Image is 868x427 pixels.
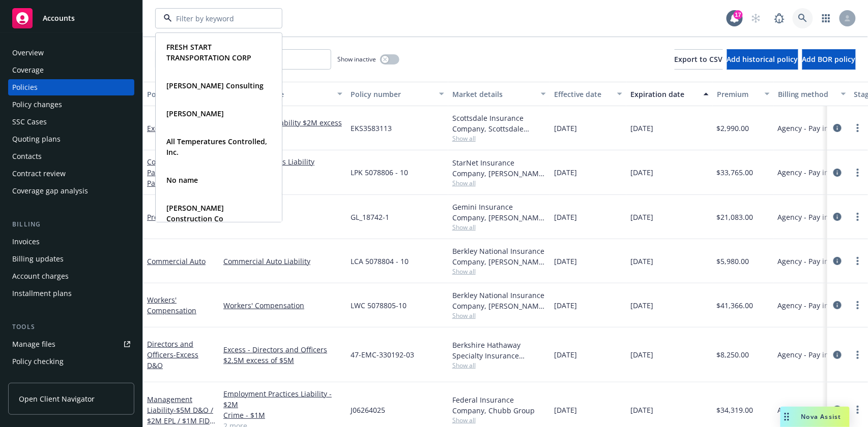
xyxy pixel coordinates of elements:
[554,212,577,222] span: [DATE]
[351,123,392,134] span: EKS3583113
[8,166,134,182] a: Contract review
[223,117,342,139] a: Excess - Cyber Liability $2M excess of $5M
[351,167,408,178] span: LPK 5078806 - 10
[8,79,134,95] a: Policies
[630,300,653,311] span: [DATE]
[223,167,342,178] a: General Liability
[778,256,843,267] span: Agency - Pay in full
[675,49,723,70] button: Export to CSV
[452,246,546,267] div: Berkley National Insurance Company, [PERSON_NAME] Corporation
[630,89,698,100] div: Expiration date
[12,148,42,165] div: Contacts
[12,79,38,95] div: Policies
[630,167,653,178] span: [DATE]
[166,175,198,185] strong: No name
[554,123,577,134] span: [DATE]
[452,290,546,311] div: Berkley National Insurance Company, [PERSON_NAME] Corporation
[12,114,47,130] div: SSC Cases
[626,82,713,106] button: Expiration date
[554,405,577,415] span: [DATE]
[780,407,850,427] button: Nova Assist
[717,349,749,360] span: $8,250.00
[831,122,844,134] a: circleInformation
[831,211,844,223] a: circleInformation
[452,416,546,424] span: Show all
[223,212,342,222] a: Product Liability
[8,285,134,302] a: Installment plans
[452,267,546,276] span: Show all
[12,285,72,302] div: Installment plans
[19,393,95,404] span: Open Client Navigator
[630,349,653,360] span: [DATE]
[147,157,214,188] a: Commercial Package
[801,412,842,421] span: Nova Assist
[166,203,224,223] strong: [PERSON_NAME] Construction Co
[8,353,134,370] a: Policy checking
[630,256,653,267] span: [DATE]
[351,256,409,267] span: LCA 5078804 - 10
[452,89,535,100] div: Market details
[12,251,64,267] div: Billing updates
[717,405,754,415] span: $34,319.00
[675,54,723,64] span: Export to CSV
[8,219,134,229] div: Billing
[8,322,134,332] div: Tools
[166,137,267,157] strong: All Temperatures Controlled, Inc.
[452,395,546,416] div: Federal Insurance Company, Chubb Group
[12,131,61,147] div: Quoting plans
[8,371,134,387] a: Manage exposures
[166,81,264,90] strong: [PERSON_NAME] Consulting
[452,311,546,320] span: Show all
[554,167,577,178] span: [DATE]
[630,212,653,222] span: [DATE]
[778,123,843,134] span: Agency - Pay in full
[337,55,376,63] span: Show inactive
[452,361,546,370] span: Show all
[12,166,66,182] div: Contract review
[351,349,414,360] span: 47-EMC-330192-03
[746,8,766,28] a: Start snowing
[143,82,219,106] button: Policy details
[852,211,864,223] a: more
[12,268,69,284] div: Account charges
[12,371,77,387] div: Manage exposures
[778,349,843,360] span: Agency - Pay in full
[147,89,204,100] div: Policy details
[223,156,342,167] a: Employee Benefits Liability
[166,42,251,62] strong: FRESH START TRANSPORTATION CORP
[630,405,653,415] span: [DATE]
[554,349,577,360] span: [DATE]
[831,349,844,361] a: circleInformation
[448,82,550,106] button: Market details
[452,113,546,134] div: Scottsdale Insurance Company, Scottsdale Insurance Company (Nationwide), CRC Group
[223,300,342,311] a: Workers' Compensation
[717,123,749,134] span: $2,990.00
[452,340,546,361] div: Berkshire Hathaway Specialty Insurance Company, Berkshire Hathaway Specialty Insurance
[452,223,546,232] span: Show all
[852,404,864,416] a: more
[12,183,88,199] div: Coverage gap analysis
[727,49,798,70] button: Add historical policy
[717,212,754,222] span: $21,083.00
[8,4,134,32] a: Accounts
[12,234,40,250] div: Invoices
[831,404,844,416] a: circleInformation
[831,299,844,311] a: circleInformation
[351,212,389,222] span: GL_18742-1
[147,123,198,133] a: Excess Liability
[852,167,864,179] a: more
[8,96,134,113] a: Policy changes
[717,89,759,100] div: Premium
[166,109,224,118] strong: [PERSON_NAME]
[802,54,856,64] span: Add BOR policy
[554,256,577,267] span: [DATE]
[12,96,62,113] div: Policy changes
[554,89,611,100] div: Effective date
[8,148,134,165] a: Contacts
[351,89,433,100] div: Policy number
[780,407,793,427] div: Drag to move
[452,179,546,187] span: Show all
[223,178,342,188] a: 8 more
[550,82,626,106] button: Effective date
